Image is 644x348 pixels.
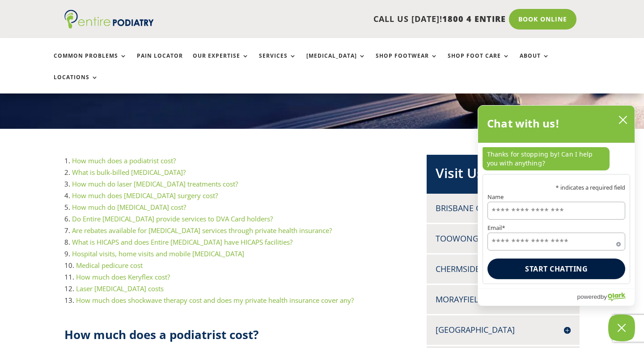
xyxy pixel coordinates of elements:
[72,203,186,212] a: How much do [MEDICAL_DATA] cost?
[487,194,625,200] label: Name
[520,53,550,72] a: About
[72,238,292,246] a: What is HICAPS and does Entire [MEDICAL_DATA] have HICAPS facilities?
[72,168,186,177] a: What is bulk-billed [MEDICAL_DATA]?
[436,203,571,214] h4: Brisbane CBD
[436,294,571,305] h4: Morayfield
[601,291,607,302] span: by
[72,226,332,235] a: Are rebates available for [MEDICAL_DATA] services through private health insurance?
[487,115,560,132] h2: Chat with us!
[64,10,154,29] img: logo (1)
[436,263,571,275] h4: Chermside
[608,314,635,341] button: Close Chatbox
[72,179,238,188] a: How much do laser [MEDICAL_DATA] treatments cost?
[448,53,510,72] a: Shop Foot Care
[72,156,176,165] a: How much does a podiatrist cost?
[193,53,249,72] a: Our Expertise
[72,214,273,223] a: Do Entire [MEDICAL_DATA] provide services to DVA Card holders?
[306,53,366,72] a: [MEDICAL_DATA]
[72,191,218,200] a: How much does [MEDICAL_DATA] surgery cost?
[478,105,635,306] div: olark chatbox
[478,143,635,174] div: chat
[616,113,630,127] button: close chatbox
[54,74,98,93] a: Locations
[376,53,438,72] a: Shop Footwear
[487,225,625,231] label: Email*
[436,164,571,187] h2: Visit Us [DATE]
[64,327,258,343] strong: How much does a podiatrist cost?
[577,289,635,306] a: Powered by Olark
[487,233,625,250] input: Email
[76,272,170,281] a: How much does Keryflex cost?
[616,240,621,245] span: Required field
[259,53,297,72] a: Services
[509,9,576,30] a: Book Online
[76,296,354,305] a: How much does shockwave therapy cost and does my private health insurance cover any?
[54,53,127,72] a: Common Problems
[72,249,244,258] a: Hospital visits, home visits and mobile [MEDICAL_DATA]
[436,233,571,244] h4: Toowong
[483,147,610,170] p: Thanks for stopping by! Can I help you with anything?
[487,202,625,220] input: Name
[183,13,506,25] p: CALL US [DATE]!
[64,21,154,30] a: Entire Podiatry
[436,324,571,335] h4: [GEOGRAPHIC_DATA]
[137,53,183,72] a: Pain Locator
[487,185,625,191] p: * indicates a required field
[577,291,600,302] span: powered
[76,284,164,293] a: Laser [MEDICAL_DATA] costs
[442,13,506,24] span: 1800 4 ENTIRE
[76,261,143,270] a: Medical pedicure cost
[487,259,625,279] button: Start chatting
